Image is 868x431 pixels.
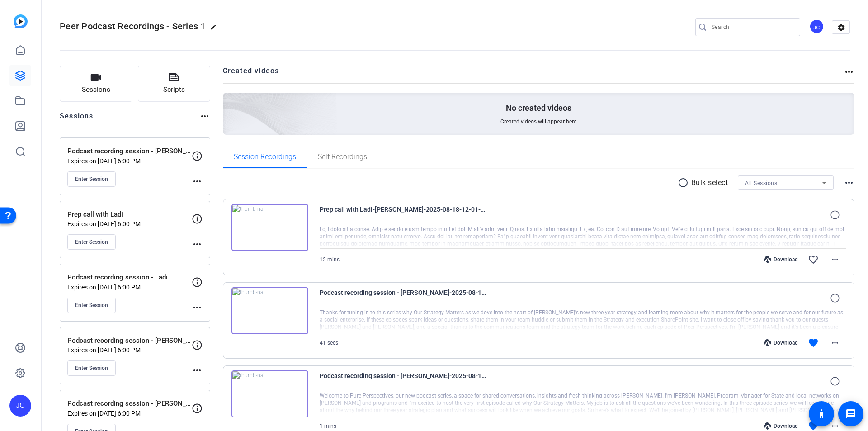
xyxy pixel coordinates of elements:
img: thumb-nail [231,287,308,334]
span: 41 secs [320,340,338,346]
p: Expires on [DATE] 6:00 PM [67,410,192,417]
mat-icon: more_horiz [192,239,203,250]
mat-icon: favorite_border [808,254,819,265]
div: Download [759,422,802,430]
span: Prep call with Ladi-[PERSON_NAME]-2025-08-18-12-01-05-046-0 [320,204,487,226]
h2: Sessions [60,111,94,128]
button: Sessions [60,66,132,102]
span: Enter Session [75,365,108,372]
p: Podcast recording session - [PERSON_NAME] [67,398,192,409]
p: Expires on [DATE] 6:00 PM [67,157,192,165]
mat-icon: more_horiz [199,111,210,122]
p: Expires on [DATE] 6:00 PM [67,346,192,354]
span: Enter Session [75,238,108,246]
mat-icon: favorite [808,337,819,348]
button: Enter Session [67,298,116,313]
mat-icon: more_horiz [192,176,203,187]
div: Download [759,256,802,263]
mat-icon: settings [832,21,850,34]
span: Enter Session [75,302,108,309]
span: All Sessions [745,180,777,186]
span: Podcast recording session - [PERSON_NAME]-2025-08-15-15-30-35-785-0 [320,370,487,392]
p: Prep call with Ladi [67,209,192,220]
p: Podcast recording session - [PERSON_NAME] [67,336,192,346]
img: thumb-nail [231,370,308,417]
span: Session Recordings [234,153,296,161]
p: No created videos [506,103,571,114]
div: Download [759,339,802,346]
span: Podcast recording session - [PERSON_NAME]-2025-08-15-15-45-55-918-0 [320,287,487,309]
p: Bulk select [691,177,728,188]
p: Expires on [DATE] 6:00 PM [67,220,192,227]
span: 1 mins [320,423,336,429]
span: Self Recordings [318,153,367,161]
h2: Created videos [223,66,844,83]
mat-icon: more_horiz [844,66,854,77]
img: Creted videos background [122,3,337,199]
img: blue-gradient.svg [14,14,28,28]
button: Scripts [138,66,211,102]
span: Sessions [82,85,110,95]
span: Enter Session [75,175,108,183]
span: 12 mins [320,256,340,263]
span: Created videos will appear here [500,118,576,125]
img: thumb-nail [231,204,308,251]
p: Podcast recording session - Ladi [67,272,192,283]
button: Enter Session [67,360,116,376]
mat-icon: more_horiz [830,254,840,265]
mat-icon: radio_button_unchecked [678,177,691,188]
input: Search [712,22,793,33]
mat-icon: accessibility [816,408,827,419]
p: Podcast recording session - [PERSON_NAME] [67,146,192,156]
button: Enter Session [67,171,116,187]
button: Enter Session [67,234,116,250]
p: Expires on [DATE] 6:00 PM [67,284,192,291]
span: Scripts [163,85,185,95]
div: JC [9,395,31,417]
mat-icon: edit [210,24,221,35]
div: JC [809,19,824,34]
span: Peer Podcast Recordings - Series 1 [60,21,206,32]
mat-icon: more_horiz [192,365,203,376]
mat-icon: more_horiz [830,337,840,348]
mat-icon: more_horiz [844,177,854,188]
ngx-avatar: Jessica Cheng [809,19,825,35]
mat-icon: more_horiz [192,302,203,313]
mat-icon: message [845,408,856,419]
